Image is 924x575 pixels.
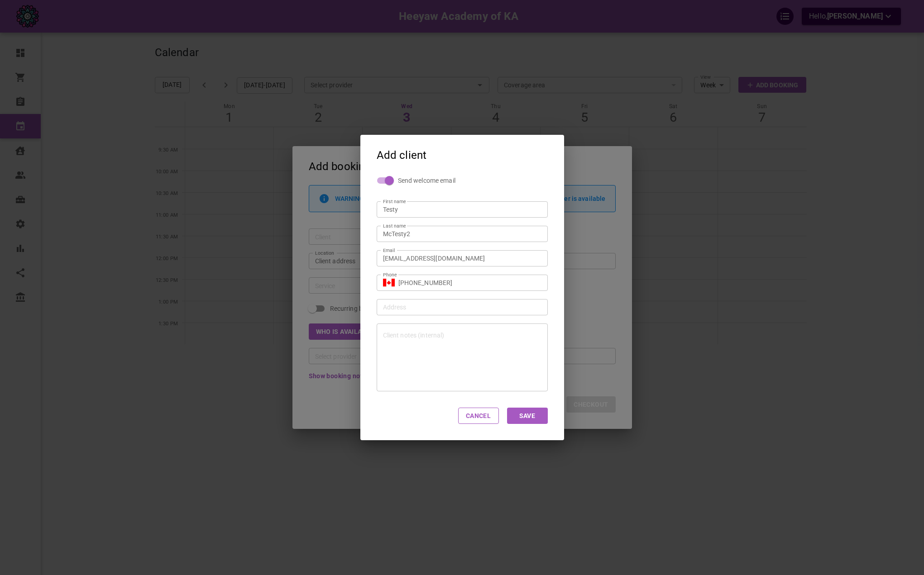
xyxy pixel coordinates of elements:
label: Email [383,247,395,254]
label: Last name [383,223,406,229]
button: Save [507,408,548,424]
input: Address [379,301,536,313]
h2: Add client [360,135,564,176]
label: Phone [383,271,397,278]
button: Cancel [458,408,499,424]
label: First name [383,198,406,205]
button: Select country [383,276,395,290]
span: Send welcome email [398,176,455,185]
